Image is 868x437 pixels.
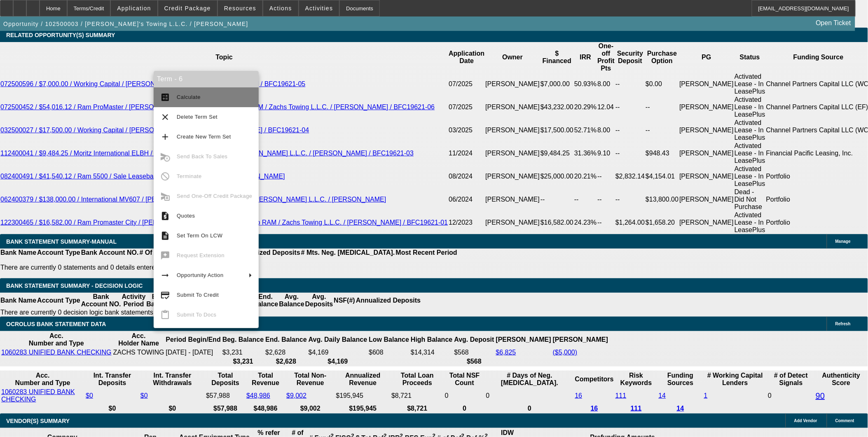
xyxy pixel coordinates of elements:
[575,392,583,399] a: 16
[615,96,645,119] td: --
[615,188,645,211] td: --
[308,357,368,366] th: $4,169
[445,404,485,413] th: 0
[767,388,814,404] td: 0
[485,188,540,211] td: [PERSON_NAME]
[835,322,851,326] span: Refresh
[813,16,854,30] a: Open Ticket
[265,332,307,348] th: End. Balance
[679,42,735,73] th: PG
[704,392,708,399] a: 1
[496,349,516,356] a: $6,825
[81,249,139,257] th: Bank Account NO.
[615,211,645,234] td: $1,264.00
[222,332,264,348] th: Beg. Balance
[485,165,540,188] td: [PERSON_NAME]
[222,348,264,357] td: $3,231
[679,165,735,188] td: [PERSON_NAME]
[574,96,597,119] td: 20.29%
[445,371,485,387] th: Sum of the Total NSF Count and Total Overdraft Fee Count from Ocrolus
[540,42,574,73] th: $ Financed
[645,42,679,73] th: Purchase Option
[336,404,391,413] th: $195,945
[645,142,679,165] td: $948.43
[1,349,112,356] a: 1060283 UNIFIED BANK CHECKING
[410,348,453,357] td: $14,314
[486,371,574,387] th: # Days of Neg. [MEDICAL_DATA].
[597,96,615,119] td: 12.04
[85,371,139,387] th: Int. Transfer Deposits
[597,188,615,211] td: --
[734,188,766,211] td: Dead - Did Not Purchase
[553,349,578,356] a: ($5,000)
[835,239,851,244] span: Manage
[0,103,435,110] a: 072500452 / $54,016.12 / Ram ProMaster / [PERSON_NAME] Chrysler Dodge Jeep RAM / Zachs Towing L.L...
[615,73,645,96] td: --
[454,348,495,357] td: $568
[658,371,703,387] th: Funding Sources
[0,219,448,226] a: 122300465 / $16,582.00 / Ram Promaster City / [PERSON_NAME] Chrysler Dodge Jeep RAM / Zachs Towin...
[154,71,259,87] div: Term - 6
[645,73,679,96] td: $0.00
[177,114,218,120] span: Delete Term Set
[177,94,201,100] span: Calculate
[111,0,157,16] button: Application
[454,357,495,366] th: $568
[645,119,679,142] td: --
[391,404,444,413] th: $8,721
[235,249,300,257] th: Annualized Deposits
[177,213,195,219] span: Quotes
[552,332,608,348] th: [PERSON_NAME]
[615,42,645,73] th: Security Deposit
[591,405,598,412] a: 16
[574,211,597,234] td: 24.23%
[597,119,615,142] td: 8.00
[3,21,248,27] span: Opportunity / 102500003 / [PERSON_NAME]'s Towing L.L.C. / [PERSON_NAME]
[486,388,574,404] td: 0
[140,392,148,399] a: $0
[0,264,457,271] p: There are currently 0 statements and 0 details entered on this opportunity
[177,233,222,239] span: Set Term On LCW
[160,290,170,300] mat-icon: credit_score
[835,418,854,423] span: Comment
[496,332,552,348] th: [PERSON_NAME]
[278,293,304,308] th: Avg. Balance
[485,142,540,165] td: [PERSON_NAME]
[1,388,75,403] a: 1060283 UNIFIED BANK CHECKING
[0,150,414,157] a: 112400041 / $9,484.25 / Moritz International ELBH / Russells Auto Sales LLC. / [PERSON_NAME] L.L....
[301,249,395,257] th: # Mts. Neg. [MEDICAL_DATA].
[308,332,368,348] th: Avg. Daily Balance
[336,371,391,387] th: Annualized Revenue
[448,188,485,211] td: 06/2024
[246,392,270,399] a: $48,986
[448,42,485,73] th: Application Date
[485,119,540,142] td: [PERSON_NAME]
[6,282,143,289] span: Bank Statement Summary - Decision Logic
[391,388,444,404] td: $8,721
[540,119,574,142] td: $17,500.00
[6,321,106,327] span: OCROLUS BANK STATEMENT DATA
[246,404,285,413] th: $48,986
[574,119,597,142] td: 52.71%
[615,119,645,142] td: --
[631,405,642,412] a: 111
[645,165,679,188] td: $4,154.01
[0,196,386,203] a: 062400379 / $138,000.00 / International MV607 / [PERSON_NAME] Auto Sales, Inc. / [PERSON_NAME] L....
[734,73,766,96] td: Activated Lease - In LeasePlus
[305,293,334,308] th: Avg. Deposits
[391,371,444,387] th: Total Loan Proceeds
[485,73,540,96] td: [PERSON_NAME]
[160,270,170,280] mat-icon: arrow_right_alt
[454,332,495,348] th: Avg. Deposit
[206,371,245,387] th: Total Deposits
[113,348,165,357] td: ZACHS TOWING
[0,173,285,180] a: 082400491 / $41,540.12 / Ram 5500 / Sale Leaseback / Zachs Towing L.L.C. / [PERSON_NAME]
[540,165,574,188] td: $25,000.00
[286,371,335,387] th: Total Non-Revenue
[448,165,485,188] td: 08/2024
[37,293,81,308] th: Account Type
[6,238,117,245] span: BANK STATEMENT SUMMARY-MANUAL
[815,371,867,387] th: Authenticity Score
[6,32,115,38] span: RELATED OPPORTUNITY(S) SUMMARY
[816,391,825,400] a: 90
